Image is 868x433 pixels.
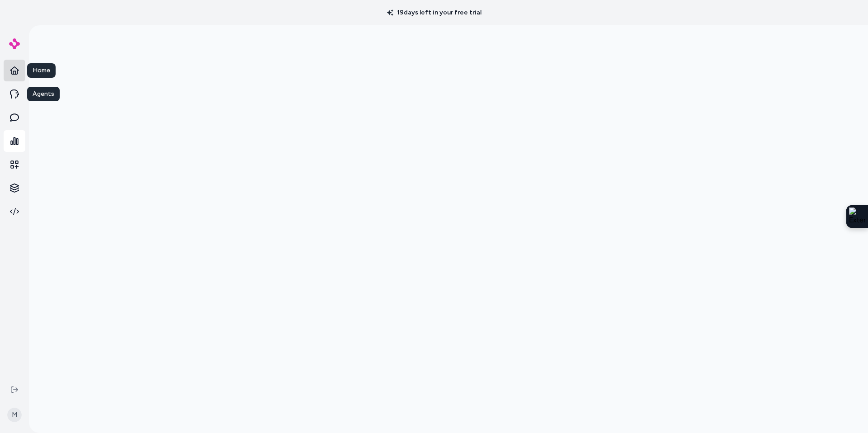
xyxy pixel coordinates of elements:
[7,408,22,422] span: M
[27,63,56,78] div: Home
[27,87,60,101] div: Agents
[382,8,487,17] p: 19 days left in your free trial
[9,38,20,49] img: alby Logo
[5,400,24,429] button: M
[849,207,865,226] img: Extension Icon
